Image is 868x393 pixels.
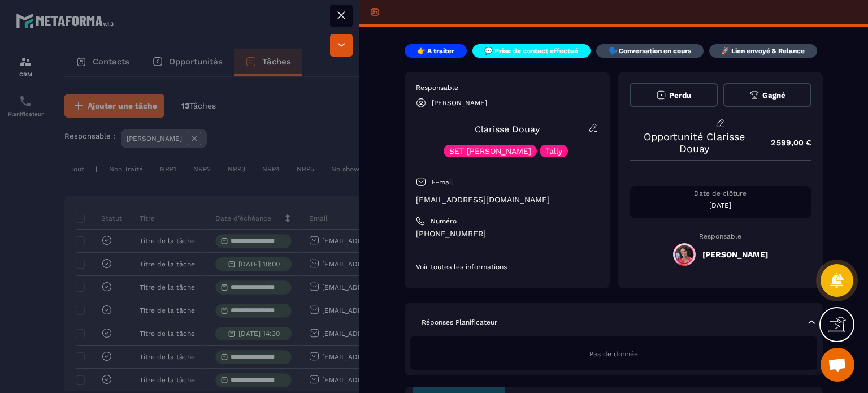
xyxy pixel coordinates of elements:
a: Clarisse Douay [475,124,540,135]
p: 👉 A traiter [417,46,454,55]
p: [PERSON_NAME] [432,99,487,107]
p: 🚀 Lien envoyé & Relance [721,46,805,55]
p: 2 599,00 € [759,132,811,154]
p: Réponses Planificateur [422,318,497,327]
span: Gagné [762,91,785,100]
p: Numéro [431,217,457,226]
button: Gagné [723,83,811,107]
p: 💬 Prise de contact effectué [484,46,578,55]
p: Responsable [630,232,812,240]
p: SET [PERSON_NAME] [449,147,531,155]
p: [DATE] [630,201,812,210]
h5: [PERSON_NAME] [702,250,768,259]
p: Date de clôture [630,189,812,198]
p: [PHONE_NUMBER] [416,228,598,239]
p: Opportunité Clarisse Douay [630,131,760,154]
p: Voir toutes les informations [416,262,598,271]
span: Perdu [669,91,691,100]
p: Responsable [416,83,598,92]
span: Pas de donnée [589,350,638,358]
button: Perdu [630,83,718,107]
p: [EMAIL_ADDRESS][DOMAIN_NAME] [416,195,598,205]
p: 🗣️ Conversation en cours [609,46,691,55]
div: Ouvrir le chat [821,348,854,382]
p: Tally [545,147,562,155]
p: E-mail [432,178,453,187]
